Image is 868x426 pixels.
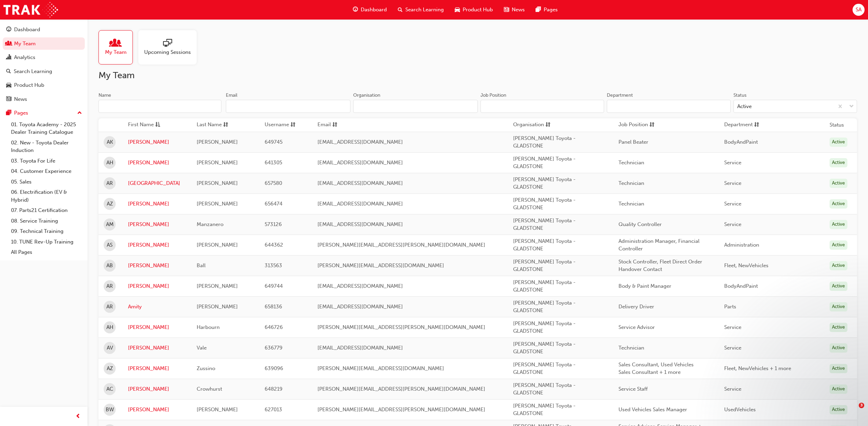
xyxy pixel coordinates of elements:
span: guage-icon [6,27,11,33]
span: [PERSON_NAME] Toyota - GLADSTONE [513,403,576,417]
div: Active [830,261,847,270]
span: BodyAndPaint [724,283,758,289]
div: Active [737,103,752,110]
div: Active [830,138,847,147]
a: [PERSON_NAME] [128,365,186,372]
span: asc-icon [155,121,160,129]
span: sorting-icon [290,121,296,129]
span: [PERSON_NAME][EMAIL_ADDRESS][PERSON_NAME][DOMAIN_NAME] [317,324,485,330]
span: [EMAIL_ADDRESS][DOMAIN_NAME] [317,221,403,227]
span: 644362 [265,242,283,248]
span: My Team [105,48,127,56]
span: [PERSON_NAME] [197,304,238,310]
span: 656474 [265,201,282,207]
span: [PERSON_NAME] Toyota - GLADSTONE [513,259,576,273]
span: Service Advisor [618,324,655,330]
span: Service [724,345,741,351]
th: Status [830,121,844,129]
a: [PERSON_NAME] [128,282,186,290]
h2: My Team [99,70,857,81]
a: 07. Parts21 Certification [8,205,85,216]
div: Dashboard [14,26,40,34]
a: News [3,93,85,106]
span: 648219 [265,386,282,392]
span: Stock Controller, Fleet Direct Order Handover Contact [618,259,702,273]
span: [PERSON_NAME] Toyota - GLADSTONE [513,238,576,252]
span: [PERSON_NAME] Toyota - GLADSTONE [513,362,576,376]
span: 641305 [265,159,282,166]
a: 10. TUNE Rev-Up Training [8,237,85,247]
span: car-icon [455,5,460,14]
a: Analytics [3,51,85,64]
div: Status [733,92,747,99]
span: chart-icon [6,55,11,61]
span: Department [724,121,753,129]
span: sessionType_ONLINE_URL-icon [163,39,172,48]
span: [PERSON_NAME] Toyota - GLADSTONE [513,156,576,170]
a: [PERSON_NAME] [128,323,186,331]
a: 01. Toyota Academy - 2025 Dealer Training Catalogue [8,119,85,138]
span: AZ [107,365,113,372]
span: 646726 [265,324,283,330]
span: Service [724,386,741,392]
div: Active [830,405,847,414]
span: Dashboard [361,6,387,14]
div: Search Learning [14,68,52,75]
a: My Team [3,37,85,50]
span: Manzanero [197,221,223,227]
span: AH [106,323,113,331]
input: Email [226,100,350,113]
span: Used Vehicles Sales Manager [618,406,687,413]
input: Organisation [353,100,478,113]
span: [PERSON_NAME] Toyota - GLADSTONE [513,320,576,334]
span: Search Learning [405,6,444,14]
span: Service [724,180,741,186]
a: Product Hub [3,79,85,92]
div: Active [830,220,847,229]
span: [PERSON_NAME] [197,139,238,145]
span: Fleet, NewVehicles + 1 more [724,365,791,371]
span: Quality Controller [618,221,662,227]
span: AH [106,159,113,167]
span: Service [724,324,741,330]
a: 05. Sales [8,177,85,187]
span: Username [265,121,289,129]
span: Pages [544,6,558,14]
a: [PERSON_NAME] [128,262,186,270]
button: Last Namesorting-icon [197,121,234,129]
span: prev-icon [76,412,81,421]
span: AM [106,221,114,228]
span: AK [107,138,113,146]
a: 02. New - Toyota Dealer Induction [8,138,85,156]
span: sorting-icon [223,121,228,129]
div: News [14,95,27,103]
span: sorting-icon [649,121,655,129]
span: news-icon [504,5,509,14]
span: [PERSON_NAME] [197,201,238,207]
span: Organisation [513,121,544,129]
span: [EMAIL_ADDRESS][DOMAIN_NAME] [317,304,403,310]
span: [PERSON_NAME] Toyota - GLADSTONE [513,176,576,190]
a: search-iconSearch Learning [392,3,449,17]
span: [PERSON_NAME] Toyota - GLADSTONE [513,197,576,211]
a: [GEOGRAPHIC_DATA] [128,179,186,187]
a: Dashboard [3,23,85,36]
a: news-iconNews [498,3,530,17]
div: Name [99,92,111,99]
span: 649744 [265,283,283,289]
span: SA [856,6,861,14]
span: AS [107,241,113,249]
a: All Pages [8,247,85,258]
a: 03. Toyota For Life [8,156,85,166]
span: AR [106,303,113,311]
span: Product Hub [463,6,493,14]
span: Crowhurst [197,386,222,392]
span: 313563 [265,262,282,269]
div: Pages [14,109,28,117]
span: [PERSON_NAME] Toyota - GLADSTONE [513,135,576,149]
div: Active [830,240,847,250]
span: Technician [618,180,644,186]
span: [PERSON_NAME] Toyota - GLADSTONE [513,279,576,293]
div: Email [226,92,238,99]
span: down-icon [849,102,854,111]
